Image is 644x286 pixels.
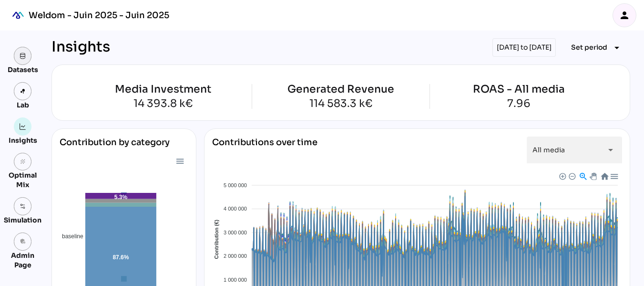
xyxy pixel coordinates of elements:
div: Menu [175,157,184,165]
img: settings.svg [20,203,26,210]
div: Optimal Mix [4,170,41,190]
div: [DATE] to [DATE] [492,38,556,57]
text: Contribution (€) [214,220,219,259]
div: Admin Page [4,251,41,270]
img: graph.svg [20,123,26,130]
div: 7.96 [473,98,565,109]
div: Reset Zoom [600,172,608,180]
div: Datasets [8,65,38,74]
div: Contribution by category [60,137,188,156]
div: Zoom In [559,172,565,179]
div: Insights [51,38,110,57]
tspan: 5 000 000 [224,182,247,188]
span: All media [532,146,565,154]
div: mediaROI [8,5,29,26]
div: Lab [12,100,33,110]
tspan: 1 000 000 [224,277,247,283]
div: Simulation [4,215,41,225]
div: Panning [589,173,595,179]
i: arrow_drop_down [611,42,623,53]
i: person [619,10,630,21]
div: 14 393.8 k€ [74,98,251,109]
div: Media Investment [74,84,251,95]
img: lab.svg [20,88,26,95]
img: data.svg [20,53,26,59]
div: Zoom Out [568,172,575,179]
i: admin_panel_settings [20,238,26,245]
div: Weldom - Juin 2025 - Juin 2025 [29,10,169,21]
span: Set period [571,42,607,53]
div: ROAS - All media [473,84,565,95]
tspan: 4 000 000 [224,206,247,212]
span: baseline [55,233,83,240]
tspan: 3 000 000 [224,230,247,235]
div: Insights [9,136,37,145]
div: Selection Zoom [578,172,586,180]
i: arrow_drop_down [605,144,616,156]
tspan: 2 000 000 [224,253,247,259]
i: grain [20,159,26,165]
div: Contributions over time [212,137,317,163]
div: 114 583.3 k€ [287,98,394,109]
button: Expand "Set period" [563,39,630,56]
div: Menu [609,172,617,180]
div: Generated Revenue [287,84,394,95]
